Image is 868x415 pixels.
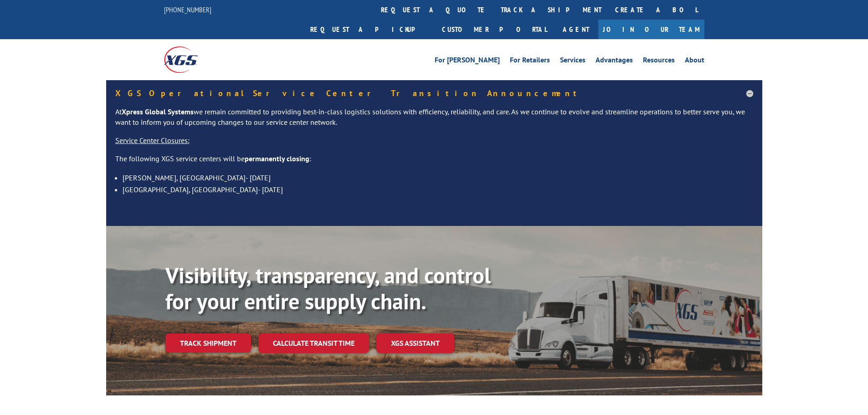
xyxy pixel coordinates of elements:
a: Customer Portal [435,20,554,39]
a: Calculate transit time [258,333,369,353]
a: Request a pickup [303,20,435,39]
a: XGS ASSISTANT [376,333,454,353]
p: At we remain committed to providing best-in-class logistics solutions with efficiency, reliabilit... [115,107,753,136]
a: Advantages [596,56,633,67]
p: The following XGS service centers will be : [115,154,753,172]
a: Join Our Team [598,20,704,39]
b: Visibility, transparency, and control for your entire supply chain. [165,261,491,316]
u: Service Center Closures: [115,136,190,145]
a: Resources [643,56,675,67]
strong: permanently closing [245,154,309,163]
h5: XGS Operational Service Center Transition Announcement [115,89,753,97]
a: For [PERSON_NAME] [435,56,500,67]
li: [GEOGRAPHIC_DATA], [GEOGRAPHIC_DATA]- [DATE] [123,184,753,195]
a: Agent [554,20,598,39]
a: Track shipment [165,333,251,353]
strong: Xpress Global Systems [122,107,194,116]
a: About [685,56,704,67]
a: [PHONE_NUMBER] [164,5,211,14]
a: For Retailers [510,56,550,67]
li: [PERSON_NAME], [GEOGRAPHIC_DATA]- [DATE] [123,172,753,184]
a: Services [560,56,586,67]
